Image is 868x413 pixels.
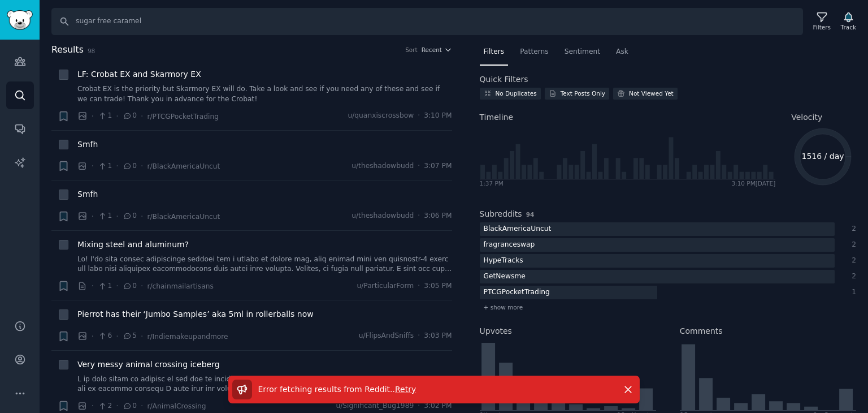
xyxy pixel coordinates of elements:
[351,211,414,221] span: u/theshadowbudd
[98,161,112,171] span: 1
[359,331,414,341] span: u/FlipsAndSniffs
[116,110,118,122] span: ·
[680,325,723,337] h2: Comments
[422,46,442,54] span: Recent
[92,210,94,222] span: ·
[847,272,857,282] div: 2
[51,8,803,35] input: Search Keyword
[141,160,143,172] span: ·
[77,308,314,320] a: Pierrot has their ‘Jumbo Samples’ aka 5ml in rollerballs now
[88,48,95,54] span: 98
[92,280,94,292] span: ·
[424,111,452,121] span: 3:10 PM
[422,46,452,54] button: Recent
[123,281,137,291] span: 0
[480,74,528,85] h2: Quick Filters
[123,161,137,171] span: 0
[424,211,452,221] span: 3:06 PM
[258,385,395,394] span: Error fetching results from Reddit. .
[847,287,857,298] div: 1
[98,331,112,341] span: 6
[77,375,452,394] a: L ip dolo sitam co adipisc el sed doe te incididunt ut. L etdo mag al enimadmi veni Q'no exercit ...
[98,281,112,291] span: 1
[405,46,418,54] div: Sort
[484,303,523,311] span: + show more
[77,188,98,200] a: Smfh
[480,270,530,284] div: GetNewsme
[526,211,535,218] span: 94
[424,161,452,171] span: 3:07 PM
[480,254,527,268] div: HypeTracks
[418,281,420,291] span: ·
[480,325,512,337] h2: Upvotes
[351,161,414,171] span: u/theshadowbudd
[77,68,201,80] a: LF: Crobat EX and Skarmory EX
[357,281,414,291] span: u/ParticularForm
[77,239,189,251] a: Mixing steel and aluminum?
[77,255,452,274] a: Lo! I'do sita consec adipiscinge seddoei tem i utlabo et dolore mag, aliq enimad mini ven quisnos...
[847,240,857,250] div: 2
[520,47,548,57] span: Patterns
[480,222,555,236] div: BlackAmericaUncut
[847,256,857,266] div: 2
[802,152,844,161] text: 1516 / day
[98,111,112,121] span: 1
[123,111,137,121] span: 0
[77,139,98,150] a: Smfh
[348,111,414,121] span: u/quanxiscrossbow
[116,210,118,222] span: ·
[116,330,118,342] span: ·
[480,286,554,300] div: PTCGPocketTrading
[847,224,857,234] div: 2
[395,385,416,394] span: Retry
[418,161,420,171] span: ·
[147,333,228,341] span: r/Indiemakeupandmore
[77,359,220,371] a: Very messy animal crossing iceberg
[424,281,452,291] span: 3:05 PM
[92,330,94,342] span: ·
[480,179,504,187] div: 1:37 PM
[813,23,831,31] div: Filters
[51,43,84,57] span: Results
[116,160,118,172] span: ·
[496,89,537,97] div: No Duplicates
[480,111,514,123] span: Timeline
[424,331,452,341] span: 3:03 PM
[7,10,33,30] img: GummySearch logo
[484,47,505,57] span: Filters
[480,238,539,252] div: fragranceswap
[418,111,420,121] span: ·
[837,10,860,33] button: Track
[98,211,112,221] span: 1
[418,331,420,341] span: ·
[92,110,94,122] span: ·
[418,211,420,221] span: ·
[92,160,94,172] span: ·
[791,111,822,123] span: Velocity
[629,89,674,97] div: Not Viewed Yet
[123,211,137,221] span: 0
[116,280,118,292] span: ·
[147,213,220,221] span: r/BlackAmericaUncut
[480,208,522,220] h2: Subreddits
[141,210,143,222] span: ·
[565,47,600,57] span: Sentiment
[147,113,218,121] span: r/PTCGPocketTrading
[147,162,220,170] span: r/BlackAmericaUncut
[147,282,213,290] span: r/chainmailartisans
[841,23,856,31] div: Track
[616,47,628,57] span: Ask
[731,179,775,187] div: 3:10 PM [DATE]
[561,89,605,97] div: Text Posts Only
[141,330,143,342] span: ·
[141,110,143,122] span: ·
[77,84,452,104] a: Crobat EX is the priority but Skarmory EX will do. Take a look and see if you need any of these a...
[123,331,137,341] span: 5
[141,280,143,292] span: ·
